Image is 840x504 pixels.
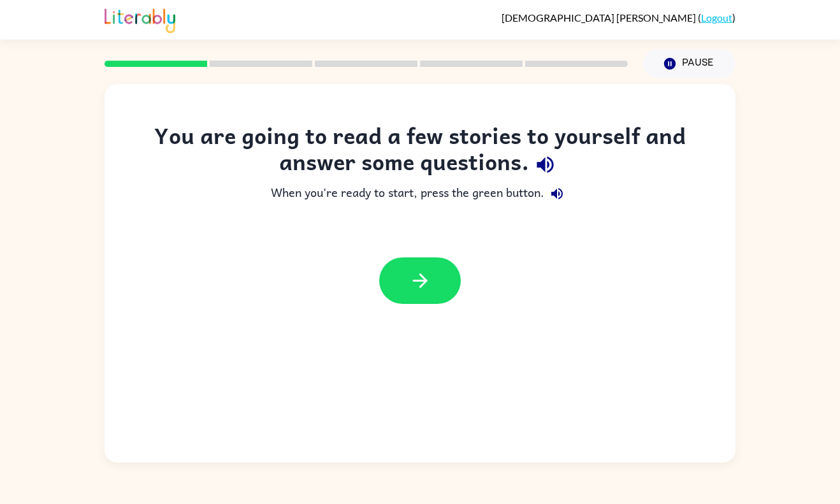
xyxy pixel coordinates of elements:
a: Logout [701,11,732,24]
div: ( ) [502,11,735,24]
div: When you're ready to start, press the green button. [130,181,710,206]
button: Pause [643,49,735,78]
span: [DEMOGRAPHIC_DATA] [PERSON_NAME] [502,11,698,24]
div: You are going to read a few stories to yourself and answer some questions. [130,122,710,181]
img: Literably [105,5,175,33]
